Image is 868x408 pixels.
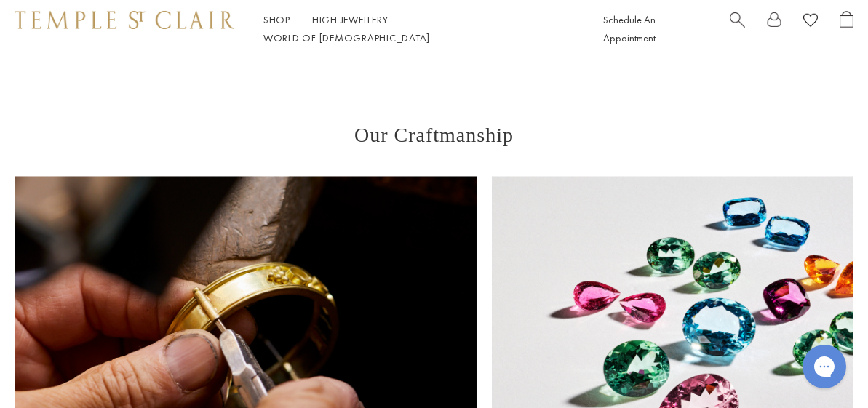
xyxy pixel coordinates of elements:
[795,340,853,393] iframe: Gorgias live chat messenger
[803,11,818,33] a: View Wishlist
[604,13,656,44] a: Schedule An Appointment
[15,124,853,147] h3: Our Craftmanship
[263,31,430,44] a: World of [DEMOGRAPHIC_DATA]World of [DEMOGRAPHIC_DATA]
[263,13,290,26] a: ShopShop
[15,11,234,28] img: Temple St. Clair
[312,13,389,26] a: High JewelleryHigh Jewellery
[730,11,745,47] a: Search
[263,11,571,47] nav: Main navigation
[840,11,853,47] a: Open Shopping Bag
